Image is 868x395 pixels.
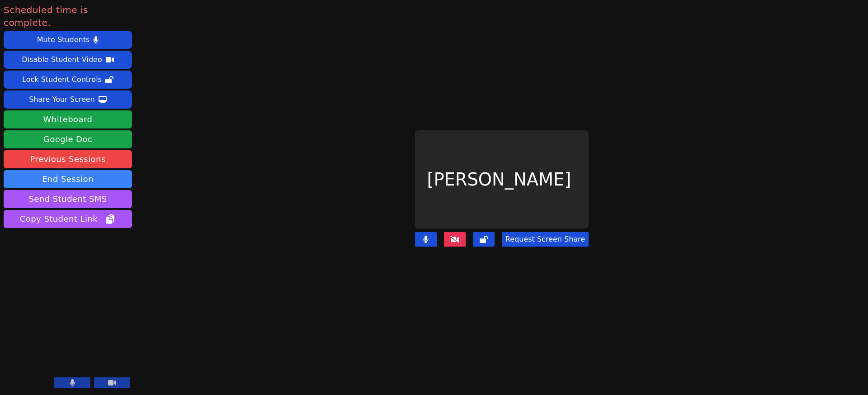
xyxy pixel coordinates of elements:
div: Lock Student Controls [22,72,102,87]
div: [PERSON_NAME] [415,130,589,228]
button: Whiteboard [4,110,132,128]
button: Copy Student Link [4,210,132,228]
button: Share Your Screen [4,90,132,109]
button: Disable Student Video [4,51,132,69]
span: Copy Student Link [20,213,116,225]
button: Mute Students [4,31,132,49]
a: Previous Sessions [4,150,132,168]
div: Disable Student Video [22,52,102,67]
div: Share Your Screen [29,92,95,107]
button: Send Student SMS [4,190,132,208]
button: Lock Student Controls [4,71,132,89]
button: End Session [4,170,132,188]
span: Scheduled time is complete. [4,4,132,29]
button: Request Screen Share [502,232,589,247]
div: Mute Students [37,33,90,47]
a: Google Doc [4,130,132,148]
